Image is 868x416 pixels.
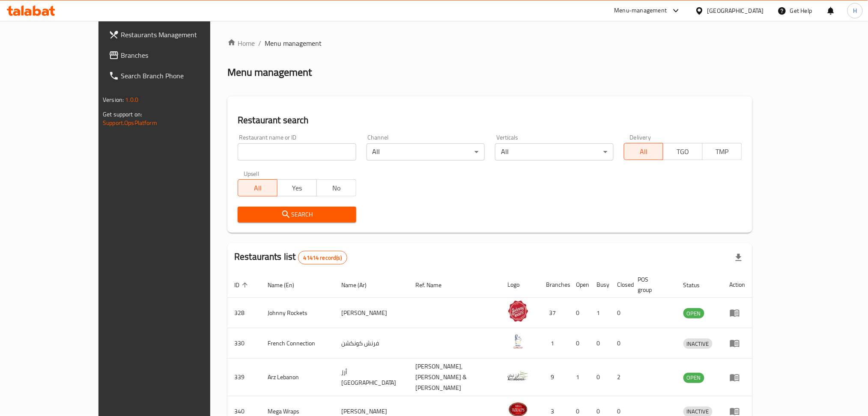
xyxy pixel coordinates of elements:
[334,328,409,359] td: فرنش كونكشن
[121,71,237,81] span: Search Branch Phone
[539,359,569,396] td: 9
[590,298,610,328] td: 1
[723,272,752,298] th: Action
[610,359,631,396] td: 2
[590,272,610,298] th: Busy
[227,38,752,48] nav: breadcrumb
[702,143,742,160] button: TMP
[683,339,713,349] div: INACTIVE
[683,280,711,290] span: Status
[268,280,305,290] span: Name (En)
[103,117,157,128] a: Support.OpsPlatform
[507,365,529,386] img: Arz Lebanon
[590,328,610,359] td: 0
[683,339,713,349] span: INACTIVE
[610,298,631,328] td: 0
[258,38,261,48] li: /
[630,134,651,140] label: Delivery
[730,372,746,383] div: Menu
[320,182,353,194] span: No
[103,94,124,105] span: Version:
[334,298,409,328] td: [PERSON_NAME]
[853,6,857,15] span: H
[367,143,485,160] div: All
[569,298,590,328] td: 0
[125,94,138,105] span: 1.0.0
[539,328,569,359] td: 1
[663,143,703,160] button: TGO
[416,280,453,290] span: Ref. Name
[334,359,409,396] td: أرز [GEOGRAPHIC_DATA]
[730,308,746,318] div: Menu
[261,328,334,359] td: French Connection
[683,309,704,318] span: OPEN
[610,272,631,298] th: Closed
[614,6,667,16] div: Menu-management
[728,247,749,268] div: Export file
[277,179,317,196] button: Yes
[245,209,349,220] span: Search
[281,182,313,194] span: Yes
[234,280,251,290] span: ID
[238,114,742,127] h2: Restaurant search
[242,182,274,194] span: All
[624,143,664,160] button: All
[261,359,334,396] td: Arz Lebanon
[569,328,590,359] td: 0
[261,298,334,328] td: Johnny Rockets
[610,328,631,359] td: 0
[495,143,613,160] div: All
[507,331,529,352] img: French Connection
[707,6,764,15] div: [GEOGRAPHIC_DATA]
[227,298,261,328] td: 328
[341,280,378,290] span: Name (Ar)
[298,254,347,262] span: 41414 record(s)
[539,298,569,328] td: 37
[730,338,746,348] div: Menu
[706,146,739,158] span: TMP
[628,146,660,158] span: All
[238,207,356,223] button: Search
[539,272,569,298] th: Branches
[667,146,699,158] span: TGO
[638,274,666,295] span: POS group
[121,30,237,40] span: Restaurants Management
[121,50,237,60] span: Branches
[316,179,356,196] button: No
[102,65,244,86] a: Search Branch Phone
[227,65,312,79] h2: Menu management
[244,171,260,177] label: Upsell
[683,373,704,383] span: OPEN
[569,359,590,396] td: 1
[238,179,277,196] button: All
[227,328,261,359] td: 330
[102,24,244,45] a: Restaurants Management
[227,359,261,396] td: 339
[507,300,529,322] img: Johnny Rockets
[103,109,142,120] span: Get support on:
[409,359,501,396] td: [PERSON_NAME],[PERSON_NAME] & [PERSON_NAME]
[265,38,322,48] span: Menu management
[501,272,539,298] th: Logo
[234,250,347,264] h2: Restaurants list
[298,251,347,264] div: Total records count
[238,143,356,160] input: Search for restaurant name or ID..
[569,272,590,298] th: Open
[590,359,610,396] td: 0
[102,45,244,65] a: Branches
